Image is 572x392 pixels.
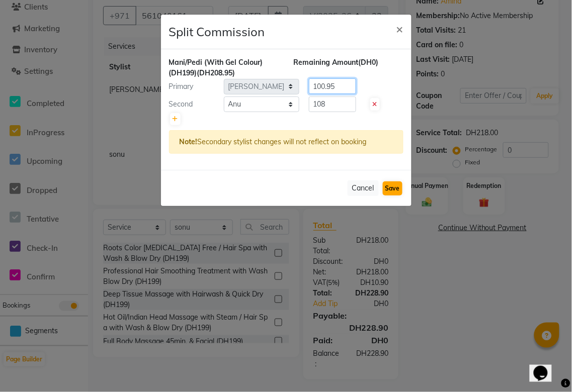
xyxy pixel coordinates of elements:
button: Cancel [348,180,379,196]
span: Mani/Pedi (With Gel Colour) (DH199) [169,58,263,77]
div: Secondary stylist changes will not reflect on booking [169,130,403,154]
span: × [396,21,403,36]
button: Save [383,181,402,195]
div: Primary [161,81,224,92]
button: Close [388,15,412,43]
strong: Note! [180,137,198,146]
iframe: chat widget [530,352,562,382]
span: Remaining Amount [294,58,359,67]
div: Second [161,99,224,110]
h4: Split Commission [169,23,265,41]
span: (DH208.95) [197,68,235,77]
span: (DH0) [359,58,379,67]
